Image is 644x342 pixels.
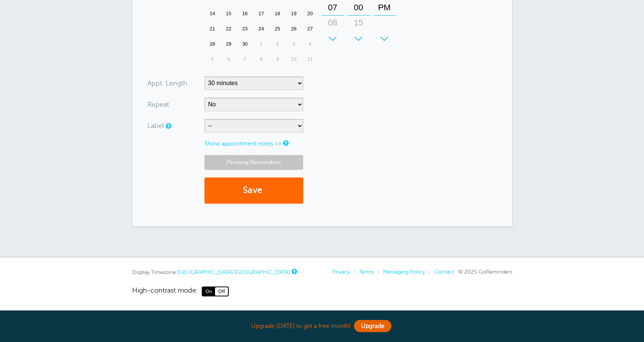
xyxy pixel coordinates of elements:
div: 24 [253,21,269,36]
div: Sunday, October 5 [204,52,221,67]
div: Monday, October 6 [220,52,237,67]
div: Friday, September 19 [286,6,302,21]
div: 8 [253,52,269,67]
a: [GEOGRAPHIC_DATA]/[GEOGRAPHIC_DATA] [177,269,290,275]
div: 1 [253,36,269,52]
div: 29 [220,36,237,52]
div: Sunday, September 21 [204,21,221,36]
div: Friday, October 3 [286,36,302,52]
div: Wednesday, September 17 [253,6,269,21]
div: Tuesday, September 16 [237,6,253,21]
div: 25 [269,21,286,36]
div: 19 [286,6,302,21]
div: Saturday, October 11 [302,52,318,67]
div: 15 [350,15,368,30]
button: Save [204,177,303,204]
div: 4 [302,36,318,52]
div: Upgrade [DATE] to get a free month! [132,318,512,334]
div: 30 [350,30,368,46]
div: 22 [220,21,237,36]
div: 15 [220,6,237,21]
div: 7 [237,52,253,67]
div: 14 [204,6,221,21]
div: Tuesday, September 23 [237,21,253,36]
div: 11 [302,52,318,67]
div: 08 [324,15,342,30]
div: 16 [237,6,253,21]
div: Thursday, September 25 [269,21,286,36]
div: 20 [302,6,318,21]
a: Privacy [332,269,350,275]
div: 28 [204,36,221,52]
div: Wednesday, October 8 [253,52,269,67]
div: Saturday, September 27 [302,21,318,36]
div: 30 [237,36,253,52]
div: 26 [286,21,302,36]
label: Repeat [147,101,169,108]
label: Appt. Length [147,80,187,87]
div: Tuesday, September 30 [237,36,253,52]
a: Terms [359,269,374,275]
div: Monday, September 29 [220,36,237,52]
div: 6 [220,52,237,67]
a: You can create custom labels to tag appointments. Labels are for internal use only, and are not v... [166,123,170,128]
span: On [203,287,215,296]
div: Display Timezone: [132,269,296,275]
a: Show appointment notes >> [204,140,282,147]
a: Contact [434,269,454,275]
div: 21 [204,21,221,36]
div: Tuesday, October 7 [237,52,253,67]
div: Wednesday, October 1 [253,36,269,52]
div: Monday, September 22 [220,21,237,36]
a: Preview Reminders [204,155,303,170]
div: 9 [269,52,286,67]
div: 2 [269,36,286,52]
li: | [374,269,379,275]
div: 5 [204,52,221,67]
a: High-contrast mode: On Off [132,287,512,296]
div: 17 [253,6,269,21]
div: 09 [324,30,342,46]
div: Thursday, October 9 [269,52,286,67]
span: © 2025 GoReminders [458,269,512,275]
div: Friday, October 10 [286,52,302,67]
span: High-contrast mode: [132,287,198,296]
div: Monday, September 15 [220,6,237,21]
div: Sunday, September 28 [204,36,221,52]
a: Messaging Policy [383,269,425,275]
div: 23 [237,21,253,36]
div: Wednesday, September 24 [253,21,269,36]
div: Thursday, October 2 [269,36,286,52]
a: Upgrade [354,320,391,332]
div: 18 [269,6,286,21]
div: Thursday, September 18 [269,6,286,21]
li: | [425,269,430,275]
div: Friday, September 26 [286,21,302,36]
a: This is the timezone being used to display dates and times to you on this device. Click the timez... [291,269,296,274]
div: Saturday, October 4 [302,36,318,52]
div: 10 [286,52,302,67]
div: 3 [286,36,302,52]
div: Saturday, September 20 [302,6,318,21]
li: | [350,269,355,275]
div: Sunday, September 14 [204,6,221,21]
span: Off [215,287,228,296]
label: Label [147,122,164,129]
div: 27 [302,21,318,36]
a: Notes are for internal use only, and are not visible to your clients. [283,141,288,146]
